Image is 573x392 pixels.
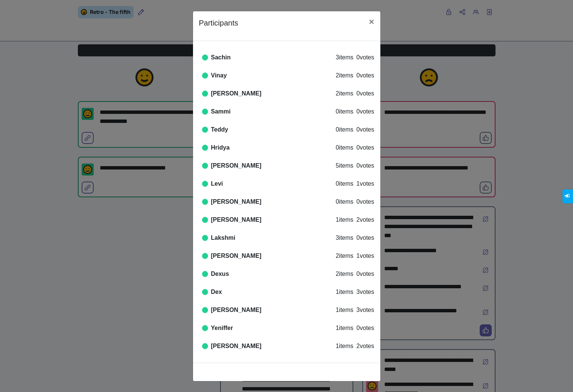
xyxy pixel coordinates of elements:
div: Sammi [211,107,231,116]
div: 2 items [336,251,353,260]
div: 2 votes [356,215,374,224]
div: 3 votes [356,306,374,315]
i: Online [202,163,208,169]
i: Online [202,235,208,241]
div: [PERSON_NAME] [211,251,261,260]
div: 0 votes [356,233,374,242]
div: 0 votes [356,89,374,98]
div: 1 votes [356,251,374,260]
div: 0 votes [356,143,374,152]
i: Online [202,145,208,151]
i: Online [202,325,208,331]
div: 2 items [336,269,353,278]
div: Dex [211,288,222,297]
div: [PERSON_NAME] [211,306,261,315]
button: Close [363,11,380,32]
i: Online [202,91,208,97]
div: 1 items [336,288,353,297]
div: Hridya [211,143,230,152]
div: [PERSON_NAME] [211,161,261,170]
i: Online [202,307,208,313]
div: 0 votes [356,71,374,80]
div: 0 votes [356,197,374,206]
i: Online [202,253,208,259]
div: Sachin [211,53,231,62]
div: 0 items [336,179,353,188]
div: 1 votes [356,179,374,188]
i: Online [202,343,208,349]
i: Online [202,271,208,277]
div: 0 items [336,125,353,134]
div: 2 items [336,71,353,80]
div: 0 votes [356,161,374,170]
div: [PERSON_NAME] [211,342,261,351]
span: × [369,17,374,27]
div: [PERSON_NAME] [211,215,261,224]
div: 1 items [336,324,353,333]
i: Online [202,73,208,79]
div: 0 items [336,197,353,206]
i: Online [202,217,208,223]
div: 2 items [336,89,353,98]
div: 3 items [336,53,353,62]
i: Online [202,199,208,205]
div: 3 items [336,233,353,242]
i: Online [202,54,208,61]
i: Online [202,181,208,187]
div: 5 items [336,161,353,170]
span:  [5,2,9,7]
div: Levi [211,179,223,188]
i: Online [202,289,208,295]
i: Online [202,127,208,133]
div: 0 votes [356,53,374,62]
div: 3 votes [356,288,374,297]
div: 1 items [336,215,353,224]
div: Dexus [211,269,229,278]
div: 0 items [336,107,353,116]
div: Teddy [211,125,228,134]
div: 2 votes [356,342,374,351]
div: 1 items [336,306,353,315]
div: Vinay [211,71,227,80]
p: Participants [199,17,239,29]
div: 1 items [336,342,353,351]
div: [PERSON_NAME] [211,197,261,206]
i: Online [202,109,208,115]
div: 0 votes [356,107,374,116]
div: Yeniffer [211,324,233,333]
div: Lakshmi [211,233,236,242]
div: [PERSON_NAME] [211,89,261,98]
div: 0 items [336,143,353,152]
div: 0 votes [356,324,374,333]
div: 0 votes [356,269,374,278]
div: 0 votes [356,125,374,134]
